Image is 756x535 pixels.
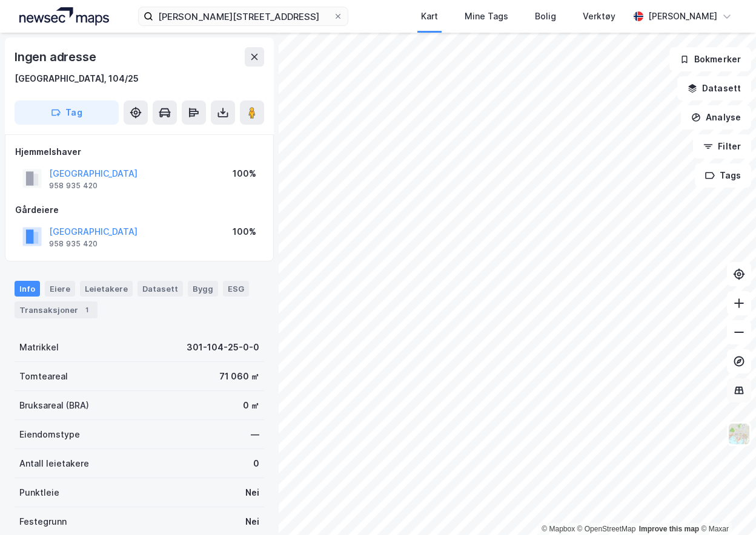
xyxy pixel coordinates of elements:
[15,100,119,125] button: Tag
[80,281,133,297] div: Leietakere
[19,7,109,25] img: logo.a4113a55bc3d86da70a041830d287a7e.svg
[15,281,40,297] div: Info
[153,7,333,25] input: Søk på adresse, matrikkel, gårdeiere, leietakere eller personer
[187,340,259,355] div: 301-104-25-0-0
[15,71,139,86] div: [GEOGRAPHIC_DATA], 104/25
[15,301,98,318] div: Transaksjoner
[535,9,556,24] div: Bolig
[223,281,249,297] div: ESG
[583,9,615,24] div: Verktøy
[233,225,256,239] div: 100%
[695,477,756,535] div: Kontrollprogram for chat
[19,514,67,529] div: Festegrunn
[219,369,259,384] div: 71 060 ㎡
[188,281,218,297] div: Bygg
[45,281,75,297] div: Eiere
[693,134,751,159] button: Filter
[49,181,98,191] div: 958 935 420
[639,525,699,533] a: Improve this map
[728,422,751,445] img: Z
[542,525,575,533] a: Mapbox
[648,9,717,24] div: [PERSON_NAME]
[695,477,756,535] iframe: Chat Widget
[245,485,259,500] div: Nei
[421,9,438,24] div: Kart
[695,163,751,188] button: Tags
[15,145,264,159] div: Hjemmelshaver
[15,47,98,67] div: Ingen adresse
[49,239,98,249] div: 958 935 420
[669,47,751,71] button: Bokmerker
[465,9,508,24] div: Mine Tags
[19,427,80,442] div: Eiendomstype
[251,427,259,442] div: —
[243,398,259,413] div: 0 ㎡
[253,456,259,471] div: 0
[15,203,264,217] div: Gårdeiere
[19,456,89,471] div: Antall leietakere
[245,514,259,529] div: Nei
[681,105,751,130] button: Analyse
[19,398,89,413] div: Bruksareal (BRA)
[138,281,183,297] div: Datasett
[233,166,256,181] div: 100%
[19,369,68,384] div: Tomteareal
[19,340,59,355] div: Matrikkel
[81,304,93,316] div: 1
[677,76,751,100] button: Datasett
[577,525,636,533] a: OpenStreetMap
[19,485,59,500] div: Punktleie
